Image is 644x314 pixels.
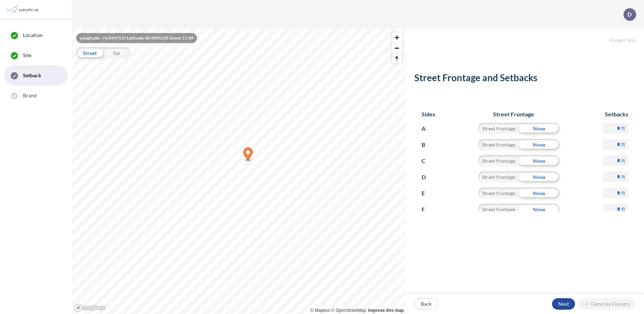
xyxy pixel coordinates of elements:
div: None [519,204,560,214]
p: C [422,155,435,167]
button: Next [552,298,575,310]
span: Setback [23,72,41,79]
button: Zoom in [392,32,402,43]
a: Mapbox [310,308,330,313]
label: ft [621,157,625,164]
label: ft [621,206,625,213]
div: Street frontage [478,155,519,166]
p: Next [558,300,569,308]
h6: Street Frontage [466,111,561,117]
h6: Sides [422,111,435,117]
div: Street frontage [478,204,519,214]
label: ft [621,141,625,148]
button: Back [414,298,438,310]
div: Street frontage [478,139,519,150]
p: F [422,204,435,215]
h2: Street Frontage and Setbacks [414,72,635,86]
div: None [519,188,560,198]
button: Zoom out [392,43,402,53]
div: Street [76,47,103,58]
label: ft [621,189,625,197]
div: Longitude: -74.5497137 Latitude: 40.9095255 Zoom: 17.39 [76,33,197,43]
p: D [422,171,435,183]
a: OpenStreetMap [331,308,366,313]
label: ft [621,125,625,132]
div: None [519,171,560,182]
p: Back [421,300,432,308]
button: Reset bearing to north [392,53,402,64]
label: ft [621,173,625,180]
span: Brand [23,92,37,99]
div: None [519,139,560,150]
span: Location [23,32,43,39]
p: E [422,188,435,199]
div: Sat [103,47,130,58]
img: Parafin [5,3,40,16]
div: Street frontage [478,188,519,198]
a: Mapbox homepage [74,304,106,312]
a: Improve this map [368,308,404,313]
h6: Setbacks [592,111,628,117]
p: A [422,123,435,134]
div: None [519,155,560,166]
div: Street frontage [478,171,519,182]
div: Map marker [243,148,253,162]
h5: Project Site [406,29,644,43]
p: D [627,11,632,18]
div: Street frontage [478,123,519,134]
span: Site [23,52,31,59]
p: B [422,139,435,151]
canvas: Map [72,29,406,314]
div: None [519,123,560,134]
